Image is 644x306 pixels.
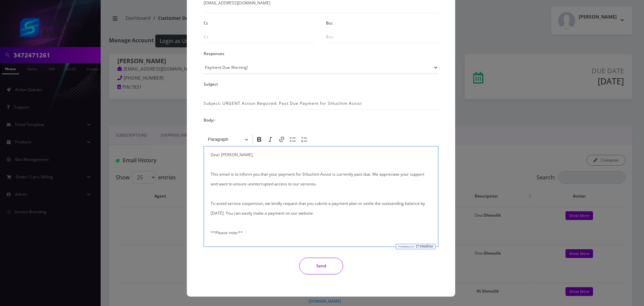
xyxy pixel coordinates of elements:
[204,146,438,247] div: Editor editing area: main. Press Alt+0 for help.
[204,115,215,125] label: Body:-
[204,31,316,43] input: Cc
[208,135,243,143] span: Paragraph
[204,97,438,110] input: Subject
[397,245,415,248] span: Powered by
[204,18,208,28] label: Cc
[299,258,343,274] button: Send
[205,134,251,145] button: Paragraph, Heading
[326,31,438,43] input: Bcc
[204,49,224,58] label: Responses
[326,18,333,28] label: Bcc
[204,133,438,146] div: Editor toolbar
[204,79,218,89] label: Subject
